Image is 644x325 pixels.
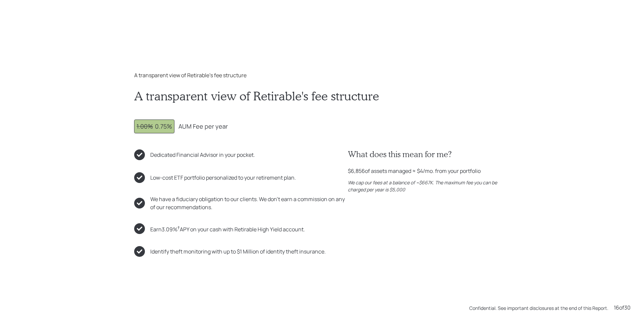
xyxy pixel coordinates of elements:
span: 1.00% [137,122,153,130]
p: A transparent view of Retirable's fee structure [134,71,510,79]
h1: A transparent view of Retirable's fee structure [134,89,510,103]
div: portfolio personalized to your retirement plan. [150,174,296,182]
div: Dedicated Financial Advisor in your pocket. [150,151,255,159]
div: We have a fiduciary obligation to our clients. We don't earn a commission on any of our recommend... [150,195,348,211]
div: Earn 3.09 % APY on your cash with Retirable High Yield account. [150,224,305,233]
h3: What does this mean for me? [348,149,510,159]
div: 16 of 30 [614,304,631,312]
div: Confidential. See important disclosures at the end of this Report. [469,305,608,312]
div: Identify theft monitoring with up to $1 Million of identity theft insurance. [150,247,326,256]
div: $6,856 of assets managed ≈ $4 /mo. from your portfolio [348,167,481,175]
i: We cap our fees at a balance of ~$667K. The maximum fee you can be charged per year is $5,000 [348,179,497,193]
div: 0.75% [137,122,172,131]
sup: † [177,225,180,231]
div: AUM Fee per year [178,122,228,131]
span: Low-cost ETF [150,174,183,181]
